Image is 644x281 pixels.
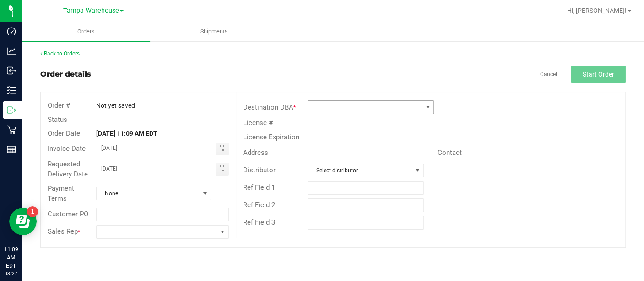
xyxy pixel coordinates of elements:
[7,145,16,154] inline-svg: Reports
[96,130,157,137] strong: [DATE] 11:09 AM EDT
[438,149,462,157] span: Contact
[7,86,16,95] inline-svg: Inventory
[48,210,88,218] span: Customer PO
[188,28,240,36] span: Shipments
[4,245,18,270] p: 11:09 AM EDT
[63,7,119,15] span: Tampa Warehouse
[583,71,614,78] span: Start Order
[243,149,268,157] span: Address
[243,103,293,111] span: Destination DBA
[540,71,557,78] a: Cancel
[243,201,275,209] span: Ref Field 2
[243,133,299,141] span: License Expiration
[567,7,627,14] span: Hi, [PERSON_NAME]!
[40,69,91,80] div: Order details
[216,163,229,176] span: Toggle calendar
[48,184,74,203] span: Payment Terms
[48,129,80,138] span: Order Date
[4,270,18,277] p: 08/27
[571,66,626,83] button: Start Order
[243,166,276,174] span: Distributor
[7,46,16,55] inline-svg: Analytics
[97,187,199,200] span: None
[308,164,411,177] span: Select distributor
[96,102,135,109] span: Not yet saved
[9,208,37,235] iframe: Resource center
[48,144,86,153] span: Invoice Date
[243,119,273,127] span: License #
[48,116,67,124] span: Status
[150,22,278,41] a: Shipments
[27,206,38,217] iframe: Resource center unread badge
[7,27,16,36] inline-svg: Dashboard
[7,125,16,134] inline-svg: Retail
[216,143,229,155] span: Toggle calendar
[22,22,150,41] a: Orders
[243,183,275,192] span: Ref Field 1
[243,218,275,226] span: Ref Field 3
[48,101,70,110] span: Order #
[65,28,107,36] span: Orders
[48,160,88,179] span: Requested Delivery Date
[7,105,16,115] inline-svg: Outbound
[48,227,78,236] span: Sales Rep
[7,66,16,75] inline-svg: Inbound
[40,50,80,57] a: Back to Orders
